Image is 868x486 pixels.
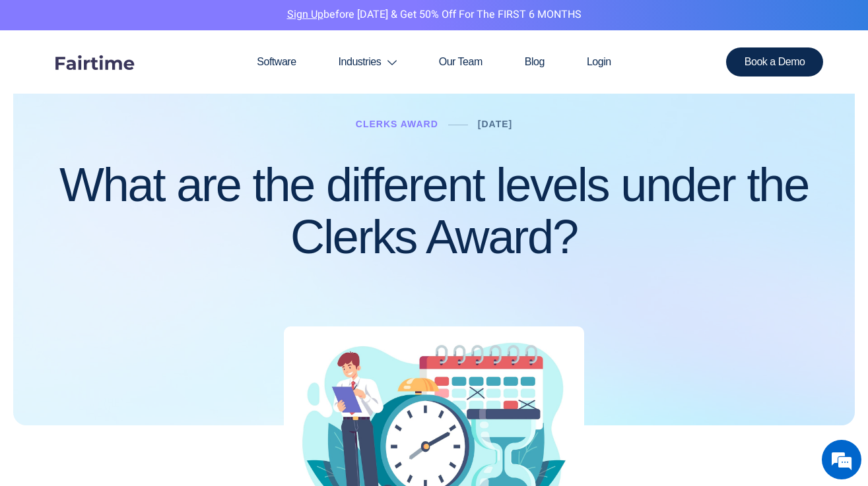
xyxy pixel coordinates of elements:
[69,74,222,91] div: Need Clerks Rates?
[236,30,317,94] a: Software
[217,7,248,38] div: Minimize live chat window
[745,57,805,67] span: Book a Demo
[726,47,824,76] a: Book a Demo
[287,7,323,22] a: Sign Up
[478,119,512,129] a: [DATE]
[317,30,418,94] a: Industries
[22,232,99,242] div: Need Clerks Rates?
[566,30,632,94] a: Login
[10,7,858,24] p: before [DATE] & Get 50% Off for the FIRST 6 MONTHS
[22,66,55,99] img: d_7003521856_operators_12627000000521031
[504,30,566,94] a: Blog
[7,359,251,406] textarea: Enter details in the input field
[418,30,504,94] a: Our Team
[45,159,824,263] h1: What are the different levels under the Clerks Award?
[356,119,438,129] a: Clerks Award
[30,258,209,273] div: We'll Send Them to You
[170,309,209,326] div: Submit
